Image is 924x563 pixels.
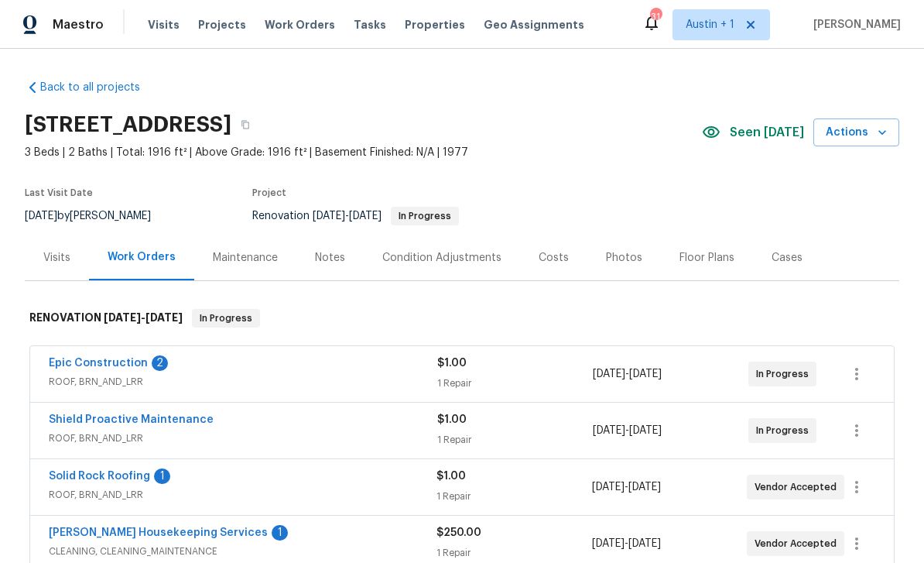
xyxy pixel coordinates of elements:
[49,527,268,538] a: [PERSON_NAME] Housekeeping Services
[772,250,803,266] div: Cases
[592,536,661,551] span: -
[49,471,150,482] a: Solid Rock Roofing
[679,250,734,266] div: Floor Plans
[756,423,815,438] span: In Progress
[436,527,481,538] span: $250.00
[436,545,591,561] div: 1 Repair
[755,479,843,495] span: Vendor Accepted
[628,538,661,549] span: [DATE]
[730,125,804,140] span: Seen [DATE]
[539,250,569,266] div: Costs
[592,479,661,495] span: -
[437,432,593,448] div: 1 Repair
[193,311,258,326] span: In Progress
[148,17,180,33] span: Visits
[49,414,214,425] a: Shield Proactive Maintenance
[25,117,231,132] h2: [STREET_ADDRESS]
[108,249,176,265] div: Work Orders
[152,355,168,371] div: 2
[593,423,662,438] span: -
[25,145,702,160] span: 3 Beds | 2 Baths | Total: 1916 ft² | Above Grade: 1916 ft² | Basement Finished: N/A | 1977
[437,358,467,369] span: $1.00
[392,211,457,221] span: In Progress
[606,250,642,266] div: Photos
[49,487,436,503] span: ROOF, BRN_AND_LRR
[628,482,661,493] span: [DATE]
[313,211,382,221] span: -
[104,312,141,323] span: [DATE]
[213,250,278,266] div: Maintenance
[265,17,335,33] span: Work Orders
[592,482,625,493] span: [DATE]
[145,312,183,323] span: [DATE]
[49,431,437,446] span: ROOF, BRN_AND_LRR
[436,489,591,504] div: 1 Repair
[25,211,57,221] span: [DATE]
[382,250,501,266] div: Condition Adjustments
[437,376,593,391] div: 1 Repair
[484,17,584,33] span: Geo Assignments
[807,17,901,33] span: [PERSON_NAME]
[686,17,734,33] span: Austin + 1
[154,469,170,484] div: 1
[437,414,467,425] span: $1.00
[49,358,148,369] a: Epic Construction
[354,19,386,30] span: Tasks
[405,17,465,33] span: Properties
[25,80,173,95] a: Back to all projects
[272,525,288,541] div: 1
[25,294,899,343] div: RENOVATION [DATE]-[DATE]In Progress
[629,425,662,436] span: [DATE]
[593,425,625,436] span: [DATE]
[53,17,104,33] span: Maestro
[252,211,459,221] span: Renovation
[756,366,815,382] span: In Progress
[198,17,246,33] span: Projects
[25,188,93,197] span: Last Visit Date
[436,471,466,482] span: $1.00
[104,312,183,323] span: -
[313,211,345,221] span: [DATE]
[826,123,887,142] span: Actions
[25,207,169,225] div: by [PERSON_NAME]
[592,538,625,549] span: [DATE]
[813,118,899,147] button: Actions
[629,369,662,379] span: [DATE]
[593,369,625,379] span: [DATE]
[43,250,70,266] div: Visits
[349,211,382,221] span: [DATE]
[755,536,843,551] span: Vendor Accepted
[593,366,662,382] span: -
[29,309,183,328] h6: RENOVATION
[252,188,286,197] span: Project
[315,250,345,266] div: Notes
[49,374,437,390] span: ROOF, BRN_AND_LRR
[650,9,661,25] div: 31
[231,111,259,139] button: Copy Address
[49,544,436,559] span: CLEANING, CLEANING_MAINTENANCE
